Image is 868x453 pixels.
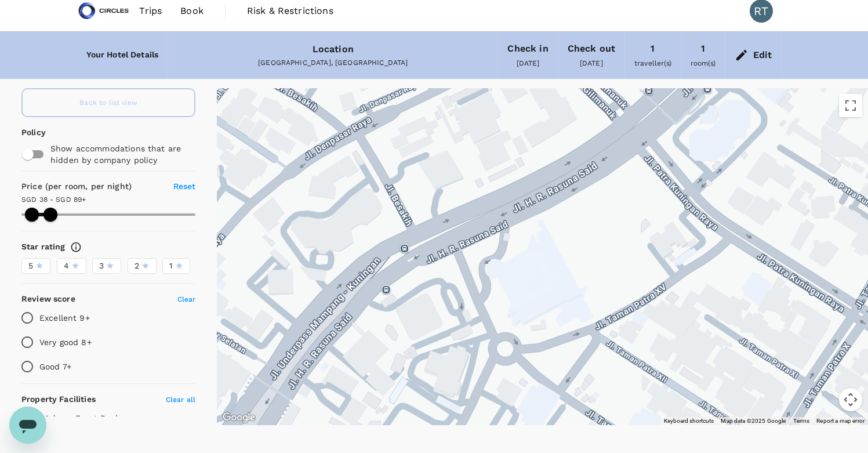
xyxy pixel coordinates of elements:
[721,418,786,424] span: Map data ©2025 Google
[634,59,671,67] span: traveller(s)
[39,414,120,423] span: 24-hour Front Desk
[99,260,104,272] span: 3
[28,260,33,272] span: 5
[180,4,204,18] span: Book
[220,410,258,425] img: Google
[839,94,862,117] button: Toggle fullscreen view
[21,293,75,306] h6: Review score
[701,41,705,57] div: 1
[691,59,716,67] span: room(s)
[839,388,862,411] button: Map camera controls
[86,49,159,61] h6: Your Hotel Details
[39,312,90,324] p: Excellent 9+
[139,4,162,18] span: Trips
[313,41,354,57] div: Location
[507,41,548,57] div: Check in
[21,393,96,406] h6: Property Facilities
[816,418,865,424] a: Report a map error
[135,260,139,272] span: 2
[247,4,333,18] span: Risk & Restrictions
[64,260,69,272] span: 4
[9,407,46,444] iframe: Button to launch messaging window
[50,143,188,166] p: Show accommodations that are hidden by company policy
[517,59,540,67] span: [DATE]
[39,336,92,348] p: Very good 8+
[664,417,714,425] button: Keyboard shortcuts
[166,396,195,404] span: Clear all
[21,88,195,117] a: Back to list view
[580,59,603,67] span: [DATE]
[173,182,196,191] span: Reset
[39,361,71,372] p: Good 7+
[21,241,66,253] h6: Star rating
[169,260,172,272] span: 1
[177,57,488,69] div: [GEOGRAPHIC_DATA], [GEOGRAPHIC_DATA]
[21,180,152,193] h6: Price (per room, per night)
[793,418,810,424] a: Terms
[177,295,196,303] span: Clear
[21,195,86,204] span: SGD 38 - SGD 89+
[651,41,655,57] div: 1
[79,99,137,107] span: Back to list view
[21,126,32,138] p: Policy
[568,41,615,57] div: Check out
[753,47,772,63] div: Edit
[220,410,258,425] a: Open this area in Google Maps (opens a new window)
[70,241,82,253] svg: Star ratings are awarded to properties to represent the quality of services, facilities, and amen...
